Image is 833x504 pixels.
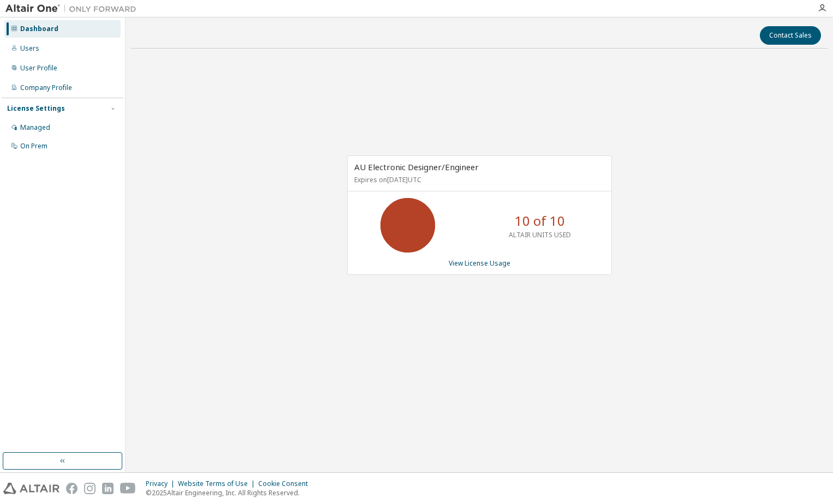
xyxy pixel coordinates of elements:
div: Website Terms of Use [178,479,258,488]
span: AU Electronic Designer/Engineer [354,161,479,172]
img: youtube.svg [120,483,136,494]
img: Altair One [5,3,142,14]
div: Company Profile [20,83,72,92]
a: View License Usage [449,259,510,268]
img: instagram.svg [84,483,96,494]
img: linkedin.svg [102,483,114,494]
p: Expires on [DATE] UTC [354,175,602,184]
p: ALTAIR UNITS USED [509,230,571,239]
div: License Settings [7,104,65,113]
button: Contact Sales [760,26,821,45]
div: Users [20,44,39,53]
div: Dashboard [20,25,58,33]
p: © 2025 Altair Engineering, Inc. All Rights Reserved. [146,488,314,497]
div: Privacy [146,479,178,488]
p: 10 of 10 [515,212,565,230]
img: altair_logo.svg [3,483,59,494]
div: Cookie Consent [258,479,314,488]
div: On Prem [20,142,47,151]
div: Managed [20,123,50,132]
img: facebook.svg [66,483,78,494]
div: User Profile [20,64,57,73]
